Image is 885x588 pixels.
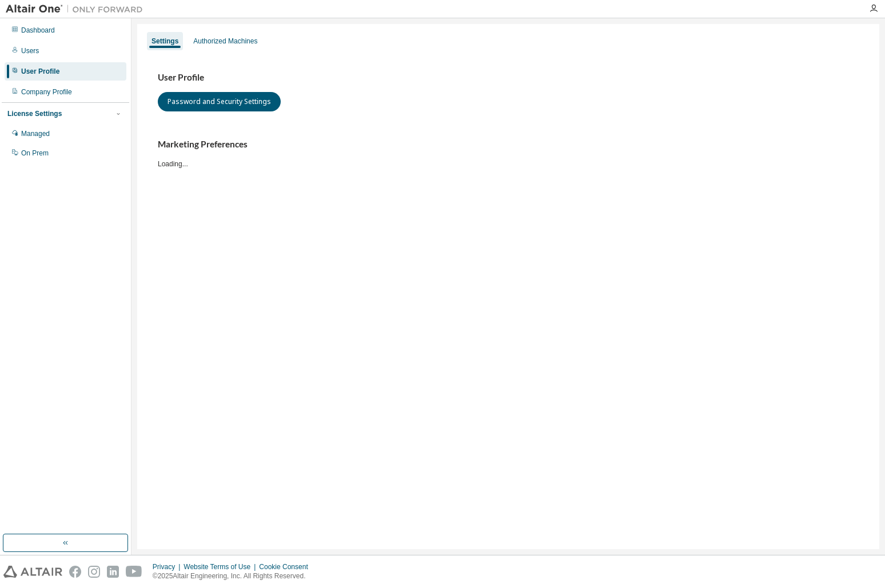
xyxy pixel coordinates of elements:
[21,67,59,76] div: User Profile
[126,566,142,578] img: youtube.svg
[21,87,72,97] div: Company Profile
[3,566,62,578] img: altair_logo.svg
[158,92,281,111] button: Password and Security Settings
[259,562,314,571] div: Cookie Consent
[107,566,119,578] img: linkedin.svg
[88,566,100,578] img: instagram.svg
[153,562,184,571] div: Privacy
[7,109,62,118] div: License Settings
[21,26,55,35] div: Dashboard
[21,129,50,138] div: Managed
[153,571,315,581] p: © 2025 Altair Engineering, Inc. All Rights Reserved.
[158,72,859,83] h3: User Profile
[152,37,178,46] div: Settings
[184,562,259,571] div: Website Terms of Use
[21,46,39,55] div: Users
[158,139,859,150] h3: Marketing Preferences
[21,149,49,158] div: On Prem
[69,566,81,578] img: facebook.svg
[6,3,149,15] img: Altair One
[158,139,859,168] div: Loading...
[193,37,257,46] div: Authorized Machines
